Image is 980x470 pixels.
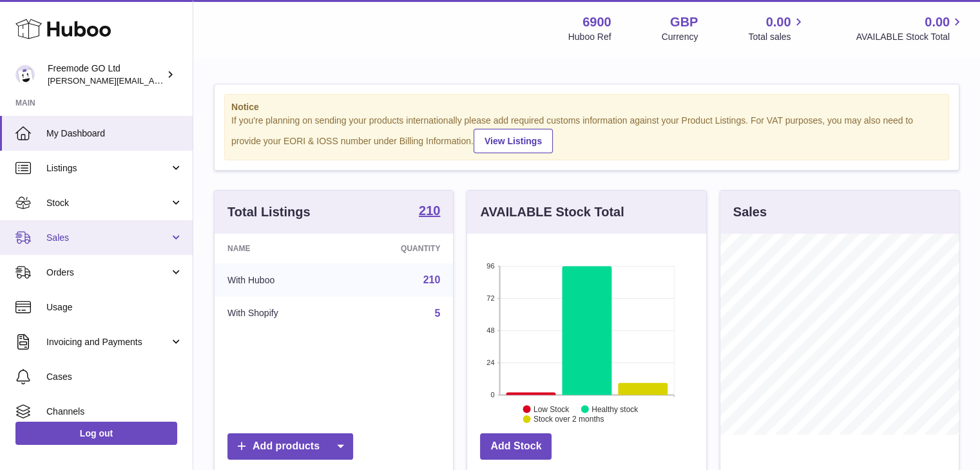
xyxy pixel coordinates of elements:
[15,422,177,445] a: Log out
[46,232,169,244] span: Sales
[227,203,311,221] h3: Total Listings
[733,203,767,221] h3: Sales
[748,31,805,43] span: Total sales
[670,14,698,31] strong: GBP
[48,62,164,87] div: Freemode GO Ltd
[215,263,343,297] td: With Huboo
[662,31,698,43] div: Currency
[533,415,604,424] text: Stock over 2 months
[15,65,35,84] img: lenka.smikniarova@gioteck.com
[46,197,169,209] span: Stock
[591,404,639,413] text: Healthy stock
[215,297,343,330] td: With Shopify
[533,404,570,413] text: Low Stock
[46,127,183,140] span: My Dashboard
[748,14,805,43] a: 0.00 Total sales
[487,294,495,302] text: 72
[46,371,183,383] span: Cases
[480,433,552,460] a: Add Stock
[856,14,965,43] a: 0.00 AVAILABLE Stock Total
[46,406,183,418] span: Channels
[487,262,495,270] text: 96
[582,14,611,31] strong: 6900
[46,336,169,348] span: Invoicing and Payments
[46,301,183,314] span: Usage
[46,162,169,174] span: Listings
[48,75,258,86] span: [PERSON_NAME][EMAIL_ADDRESS][DOMAIN_NAME]
[231,115,942,153] div: If you're planning on sending your products internationally please add required customs informati...
[343,234,454,263] th: Quantity
[480,203,624,221] h3: AVAILABLE Stock Total
[487,326,495,334] text: 48
[491,391,495,399] text: 0
[227,433,353,460] a: Add products
[434,308,440,319] a: 5
[925,14,950,31] span: 0.00
[231,101,942,113] strong: Notice
[568,31,611,43] div: Huboo Ref
[419,204,440,220] a: 210
[423,274,441,285] a: 210
[856,31,965,43] span: AVAILABLE Stock Total
[215,234,343,263] th: Name
[46,267,169,279] span: Orders
[487,359,495,366] text: 24
[474,129,553,153] a: View Listings
[766,14,791,31] span: 0.00
[419,204,440,217] strong: 210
